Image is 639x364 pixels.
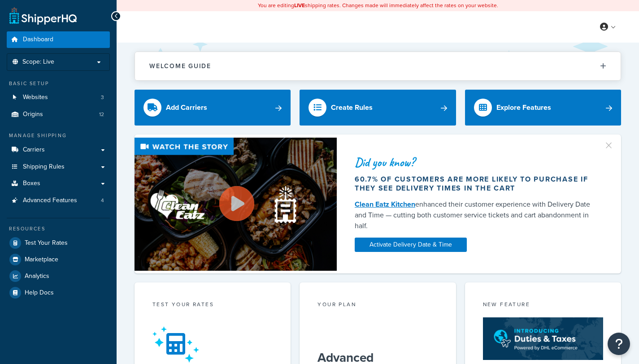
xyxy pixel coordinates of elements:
[496,101,551,114] div: Explore Features
[23,111,43,118] span: Origins
[355,238,467,252] a: Activate Delivery Date & Time
[465,90,621,126] a: Explore Features
[23,94,48,101] span: Websites
[7,159,110,175] a: Shipping Rules
[7,192,110,209] li: Advanced Features
[7,192,110,209] a: Advanced Features4
[23,163,65,171] span: Shipping Rules
[355,156,600,169] div: Did you know?
[294,1,305,9] b: LIVE
[7,106,110,123] li: Origins
[7,285,110,301] a: Help Docs
[355,175,600,193] div: 60.7% of customers are more likely to purchase if they see delivery times in the cart
[331,101,373,114] div: Create Rules
[317,300,438,311] div: Your Plan
[7,31,110,48] a: Dashboard
[23,197,77,204] span: Advanced Features
[25,239,68,247] span: Test Your Rates
[355,199,600,231] div: enhanced their customer experience with Delivery Date and Time — cutting both customer service ti...
[7,225,110,233] div: Resources
[608,333,630,355] button: Open Resource Center
[166,101,207,114] div: Add Carriers
[7,80,110,87] div: Basic Setup
[23,146,45,154] span: Carriers
[152,300,273,311] div: Test your rates
[101,197,104,204] span: 4
[101,94,104,101] span: 3
[25,273,49,280] span: Analytics
[135,138,337,271] img: Video thumbnail
[23,36,53,43] span: Dashboard
[483,300,603,311] div: New Feature
[355,199,415,209] a: Clean Eatz Kitchen
[7,89,110,106] a: Websites3
[7,175,110,192] a: Boxes
[7,89,110,106] li: Websites
[22,58,54,66] span: Scope: Live
[25,256,58,264] span: Marketplace
[7,268,110,284] a: Analytics
[300,90,456,126] a: Create Rules
[99,111,104,118] span: 12
[25,289,54,297] span: Help Docs
[23,180,40,187] span: Boxes
[7,132,110,139] div: Manage Shipping
[7,106,110,123] a: Origins12
[7,142,110,158] a: Carriers
[135,90,291,126] a: Add Carriers
[135,52,621,80] button: Welcome Guide
[7,235,110,251] a: Test Your Rates
[149,63,211,69] h2: Welcome Guide
[7,251,110,268] a: Marketplace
